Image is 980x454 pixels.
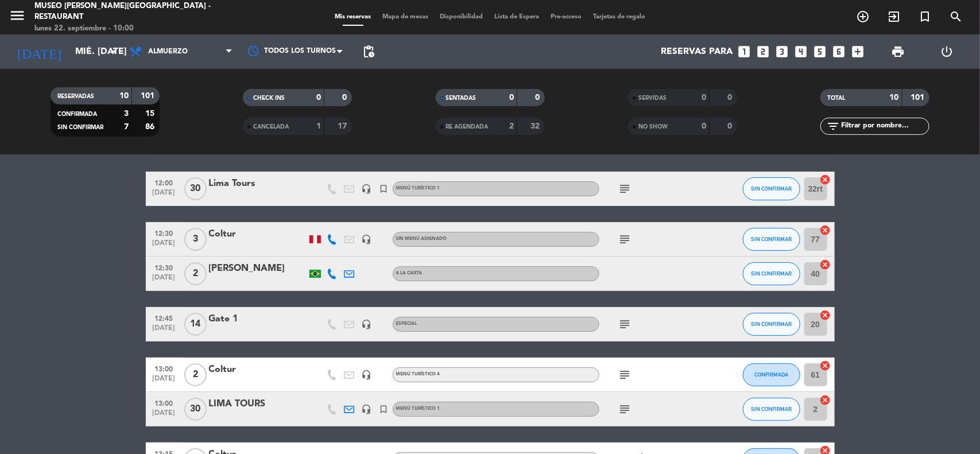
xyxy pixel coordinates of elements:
[618,402,632,416] i: subject
[379,404,389,414] i: turned_in_not
[638,95,667,101] span: SERVIDAS
[150,396,179,409] span: 13:00
[756,44,771,59] i: looks_two
[119,92,129,100] strong: 10
[618,232,632,246] i: subject
[148,48,188,56] span: Almuerzo
[150,226,179,239] span: 12:30
[743,398,800,421] button: SIN CONFIRMAR
[184,363,207,386] span: 2
[737,44,752,59] i: looks_one
[34,1,237,23] div: Museo [PERSON_NAME][GEOGRAPHIC_DATA] - Restaurant
[618,368,632,382] i: subject
[362,319,372,329] i: headset_mic
[209,362,307,377] div: Coltur
[489,14,545,20] span: Lista de Espera
[940,45,954,59] i: power_settings_new
[9,7,26,28] button: menu
[9,39,69,64] i: [DATE]
[827,95,845,101] span: TOTAL
[891,45,905,59] span: print
[923,34,971,69] div: LOG OUT
[343,94,350,102] strong: 0
[184,262,207,285] span: 2
[150,324,179,337] span: [DATE]
[743,363,800,386] button: CONFIRMADA
[362,404,372,414] i: headset_mic
[820,360,831,371] i: cancel
[362,45,375,59] span: pending_actions
[813,44,828,59] i: looks_5
[150,261,179,274] span: 12:30
[949,10,963,24] i: search
[150,239,179,253] span: [DATE]
[396,271,423,275] span: A la Carta
[379,184,389,194] i: turned_in_not
[618,182,632,196] i: subject
[530,122,542,130] strong: 32
[150,375,179,388] span: [DATE]
[362,234,372,245] i: headset_mic
[362,184,372,194] i: headset_mic
[751,270,792,277] span: SIN CONFIRMAR
[362,370,372,380] i: headset_mic
[702,122,706,130] strong: 0
[638,124,668,130] span: NO SHOW
[446,124,489,130] span: RE AGENDADA
[209,397,307,412] div: LIMA TOURS
[396,321,417,326] span: Especial
[316,122,321,130] strong: 1
[329,14,377,20] span: Mis reservas
[851,44,866,59] i: add_box
[840,120,929,133] input: Filtrar por nombre...
[396,372,440,377] span: Menú turístico 4
[820,259,831,270] i: cancel
[209,227,307,242] div: Coltur
[727,94,734,102] strong: 0
[338,122,350,130] strong: 17
[820,394,831,406] i: cancel
[743,228,800,251] button: SIN CONFIRMAR
[396,406,440,411] span: Menú turístico 1
[150,311,179,324] span: 12:45
[918,10,932,24] i: turned_in_not
[702,94,706,102] strong: 0
[751,406,792,412] span: SIN CONFIRMAR
[820,309,831,321] i: cancel
[890,94,899,102] strong: 10
[253,95,285,101] span: CHECK INS
[743,177,800,200] button: SIN CONFIRMAR
[316,94,321,102] strong: 0
[509,122,514,130] strong: 2
[150,409,179,422] span: [DATE]
[820,174,831,185] i: cancel
[911,94,927,102] strong: 101
[434,14,489,20] span: Disponibilidad
[545,14,587,20] span: Pre-acceso
[775,44,790,59] i: looks_3
[446,95,477,101] span: SENTADAS
[184,313,207,336] span: 14
[377,14,434,20] span: Mapa de mesas
[587,14,651,20] span: Tarjetas de regalo
[856,10,870,24] i: add_circle_outline
[57,94,94,99] span: RESERVADAS
[751,321,792,327] span: SIN CONFIRMAR
[396,236,447,241] span: Sin menú asignado
[751,236,792,242] span: SIN CONFIRMAR
[145,123,157,131] strong: 86
[794,44,809,59] i: looks_4
[661,46,733,57] span: Reservas para
[141,92,157,100] strong: 101
[826,119,840,133] i: filter_list
[820,224,831,236] i: cancel
[124,123,129,131] strong: 7
[743,313,800,336] button: SIN CONFIRMAR
[57,111,97,117] span: CONFIRMADA
[107,45,121,59] i: arrow_drop_down
[754,371,788,378] span: CONFIRMADA
[150,274,179,287] span: [DATE]
[535,94,542,102] strong: 0
[209,176,307,191] div: Lima Tours
[184,398,207,421] span: 30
